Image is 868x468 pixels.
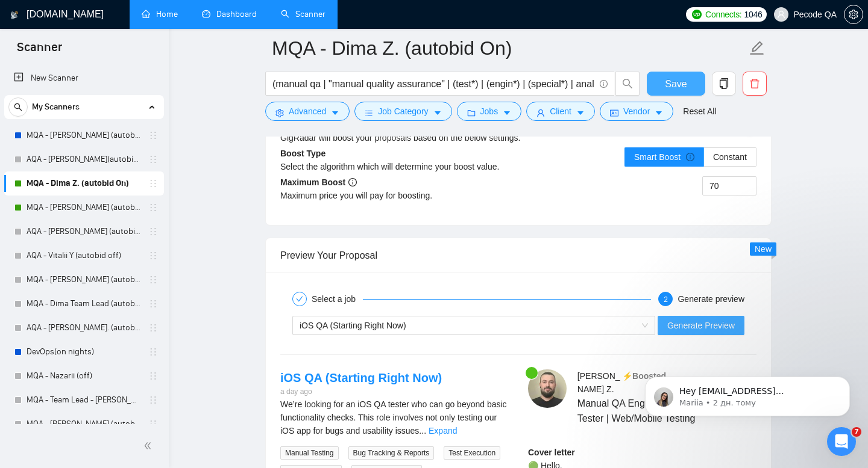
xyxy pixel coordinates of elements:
[667,319,735,332] span: Generate Preview
[27,388,141,412] a: MQA - Team Lead - [PERSON_NAME] (autobid night off) (28.03)
[27,171,141,196] a: MQA - Dima Z. (autobid On)
[312,292,363,306] div: Select a job
[142,9,178,19] a: homeHome
[664,295,668,304] span: 2
[27,412,141,436] a: MQA - [PERSON_NAME] (autobid off)
[9,103,27,111] span: search
[749,40,765,56] span: edit
[52,46,208,57] p: Message from Mariia, sent 2 дн. тому
[528,369,567,408] img: c1NUR2tbtpDaDJxuZGC6nQpW-YYSlpjtNZg6quK_AGEGXcG9jj8nN_I1MOWUe7gTxP
[27,147,141,171] a: AQA - [PERSON_NAME](autobid ff) (Copy of Polina's)
[658,316,744,335] button: Generate Preview
[844,5,863,24] button: setting
[705,8,741,21] span: Connects:
[536,108,545,117] span: user
[743,78,766,89] span: delete
[844,10,863,19] span: setting
[148,419,158,429] span: holder
[634,152,694,162] span: Smart Boost
[281,9,325,19] a: searchScanner
[577,371,620,394] span: [PERSON_NAME] Z .
[777,10,785,19] span: user
[52,35,207,200] span: Hey [EMAIL_ADDRESS][DOMAIN_NAME], Looks like your Upwork agency Pecode ran out of connects. We re...
[627,351,868,436] iframe: To enrich screen reader interactions, please activate Accessibility in Grammarly extension settings
[280,398,509,437] div: We’re looking for an iOS QA tester who can go beyond basic functionality checks. This role involv...
[143,440,156,452] span: double-left
[550,105,571,118] span: Client
[265,102,350,121] button: settingAdvancedcaret-down
[827,427,856,456] iframe: Intercom live chat
[457,102,522,121] button: folderJobscaret-down
[4,66,164,90] li: New Scanner
[148,155,158,164] span: holder
[692,10,702,19] img: upwork-logo.png
[280,189,518,202] div: Maximum price you will pay for boosting.
[743,72,767,96] button: delete
[622,371,666,381] span: ⚡️Boosted
[275,108,284,117] span: setting
[378,105,428,118] span: Job Category
[148,179,158,188] span: holder
[576,108,585,117] span: caret-down
[419,426,426,436] span: ...
[713,152,747,162] span: Constant
[480,105,498,118] span: Jobs
[665,76,687,91] span: Save
[148,371,158,381] span: holder
[647,72,705,96] button: Save
[27,268,141,292] a: MQA - [PERSON_NAME] (autobid off )
[755,244,772,254] span: New
[148,227,158,236] span: holder
[280,399,507,436] span: We’re looking for an iOS QA tester who can go beyond basic functionality checks. This role involv...
[280,446,339,460] span: Manual Testing
[852,427,861,437] span: 7
[623,105,650,118] span: Vendor
[365,108,373,117] span: bars
[27,340,141,364] a: DevOps(on nights)
[331,108,339,117] span: caret-down
[526,102,595,121] button: userClientcaret-down
[600,80,608,88] span: info-circle
[616,78,639,89] span: search
[610,108,618,117] span: idcard
[348,446,435,460] span: Bug Tracking & Reports
[686,153,694,161] span: info-circle
[577,396,721,426] span: Manual QA Engineer | Software Tester | Web/Mobile Testing
[27,244,141,268] a: AQA - Vitalii Y (autobid off)
[683,105,716,118] a: Reset All
[433,108,442,117] span: caret-down
[280,149,325,158] b: Boost Type
[27,123,141,147] a: MQA - [PERSON_NAME] (autobid Off)
[503,108,511,117] span: caret-down
[300,321,406,330] span: iOS QA (Starting Right Now)
[348,178,357,186] span: info-circle
[148,395,158,405] span: holder
[27,196,141,220] a: MQA - [PERSON_NAME] (autobid on)
[14,66,154,90] a: New Scanner
[202,9,257,19] a: dashboardDashboard
[354,102,451,121] button: barsJob Categorycaret-down
[148,131,158,140] span: holder
[27,220,141,244] a: AQA - [PERSON_NAME] (autobid off)
[467,108,476,117] span: folder
[280,177,357,187] b: Maximum Boost
[272,76,594,91] input: Search Freelance Jobs...
[844,10,863,19] a: setting
[148,299,158,309] span: holder
[655,108,663,117] span: caret-down
[600,102,673,121] button: idcardVendorcaret-down
[32,95,80,119] span: My Scanners
[272,33,747,63] input: Scanner name...
[429,426,457,436] a: Expand
[280,371,442,384] a: iOS QA (Starting Right Now)
[280,386,442,398] div: a day ago
[444,446,500,460] span: Test Execution
[678,292,744,306] div: Generate preview
[615,72,640,96] button: search
[712,72,736,96] button: copy
[744,8,762,21] span: 1046
[296,295,303,303] span: check
[528,448,575,457] strong: Cover letter
[289,105,326,118] span: Advanced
